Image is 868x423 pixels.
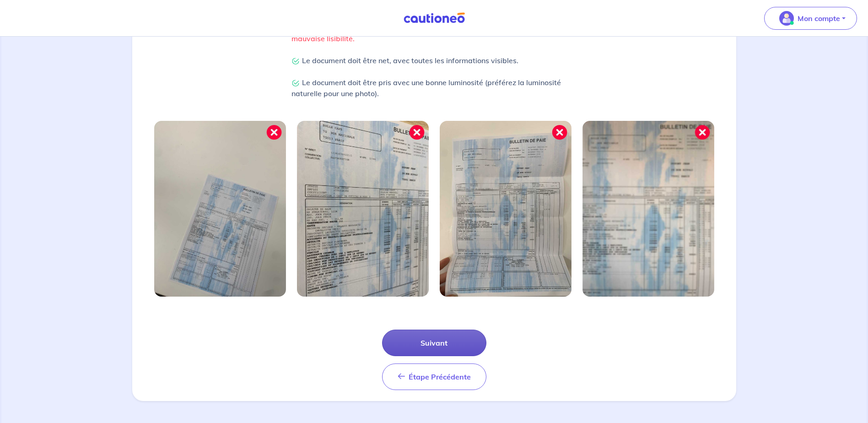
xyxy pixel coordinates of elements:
[764,7,857,30] button: illu_account_valid_menu.svgMon compte
[409,372,471,381] span: Étape Précédente
[798,13,840,24] p: Mon compte
[154,121,286,297] img: Image mal cadrée 1
[400,12,469,24] img: Cautioneo
[582,121,714,297] img: Image mal cadrée 4
[440,121,571,297] img: Image mal cadrée 3
[382,330,486,356] button: Suivant
[297,121,429,297] img: Image mal cadrée 2
[382,363,486,390] button: Étape Précédente
[779,11,794,26] img: illu_account_valid_menu.svg
[291,55,577,99] p: Le document doit être net, avec toutes les informations visibles. Le document doit être pris avec...
[291,79,300,87] img: Check
[291,57,300,65] img: Check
